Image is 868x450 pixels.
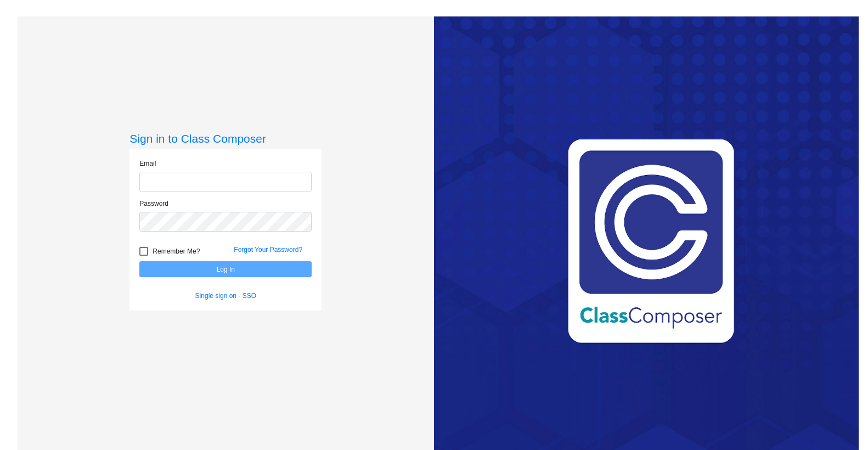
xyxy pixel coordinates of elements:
label: Password [139,199,168,209]
a: Forgot Your Password? [234,246,302,254]
a: Single sign on - SSO [195,292,256,300]
span: Remember Me? [153,245,200,258]
h3: Sign in to Class Composer [129,132,322,145]
button: Log In [139,261,312,277]
label: Email [139,159,156,168]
